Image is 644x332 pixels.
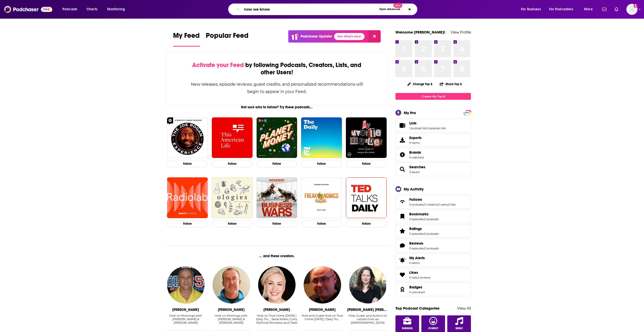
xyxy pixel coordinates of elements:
a: The Daily [301,117,342,158]
a: 0 reviews [417,276,430,279]
button: Follow [167,220,208,227]
a: PRO [464,111,470,114]
div: Host and Guest Host on True Crime Today | Daily Tru… [302,314,343,325]
span: Brands [395,148,471,161]
a: Reviews [409,241,439,246]
a: Bookmarks [397,213,407,220]
span: Business [402,327,413,330]
span: My Alerts [409,256,425,260]
span: , [424,232,424,236]
a: Eli Savoie [213,266,250,304]
a: Popular Feed [206,31,249,47]
a: Likes [397,271,407,278]
span: Likes [409,270,418,275]
button: Change Top 8 [404,81,435,87]
span: My Feed [173,31,200,43]
span: Badges [409,285,422,289]
a: Follows [397,198,407,205]
button: Follow [257,220,297,227]
a: This American Life [212,117,253,158]
span: Exports [409,136,422,140]
a: Show notifications dropdown [600,5,609,14]
div: Host on True Crime Today | Daily Tru…, Serial Killers, Cults, Mythical Monsters, and Tales [256,314,298,325]
div: Host on Mornings with [PERSON_NAME] & [PERSON_NAME] [211,314,252,324]
div: Eli Savoie [218,308,245,312]
span: Open Advanced [379,8,400,11]
button: Follow [301,160,342,167]
a: View All [457,306,471,311]
a: 0 users [438,203,448,206]
button: Follow [346,160,387,167]
img: My Favorite Murder with Karen Kilgariff and Georgia Hardstark [346,117,387,158]
div: Host, Guest, and Author on Letters from an American [347,314,389,325]
span: Exports [397,137,407,144]
div: Host on Mornings with Greg & Eli [165,314,207,325]
span: Badges [395,283,471,296]
span: New [393,3,403,8]
span: Logged in as danikarchmer [626,4,637,15]
a: See What's New [334,33,365,40]
button: Share Top 8 [439,79,462,89]
p: Podchaser Update! [301,34,332,39]
a: Tony Brueski [304,266,341,304]
img: Radiolab [167,177,208,218]
a: Create My Top 8 [395,93,471,100]
div: Not sure who to follow? Try these podcasts... [165,105,389,109]
a: Welcome [PERSON_NAME]! [395,30,445,35]
a: 0 episodes [409,232,424,236]
a: Greg Gaston [167,266,204,304]
span: For Podcasters [549,6,573,13]
span: Music [456,327,463,330]
button: Follow [257,160,297,167]
span: 0 items [409,141,422,145]
button: Open AdvancedNew [377,6,403,12]
a: Ologies with Alie Ward [212,177,253,218]
span: 0 items [409,261,425,265]
img: User Profile [626,4,637,15]
a: Charts [83,5,100,13]
button: open menu [546,5,581,13]
a: 1 podcast list [409,126,426,130]
a: 0 podcasts [424,217,439,221]
img: Podchaser - Follow, Share and Rate Podcasts [4,5,52,14]
div: Search podcasts, credits, & more... [233,4,422,15]
span: Searches [395,162,471,176]
img: Freakonomics Radio [301,177,342,218]
a: Follows [409,197,456,202]
span: More [584,6,593,13]
a: TED Talks Daily [346,177,387,218]
span: Reviews [409,241,423,246]
a: Reviews [397,242,407,249]
div: Host on Mornings with Greg & Eli [211,314,252,325]
div: by following Podcasts, Creators, Lists, and other Users! [190,61,363,76]
a: Ratings [397,227,407,235]
a: 0 podcasts [424,232,439,236]
a: 0 unlocked [409,290,425,294]
a: View Profile [451,30,471,35]
button: open menu [517,5,547,13]
a: Exports [395,133,471,147]
div: My Activity [404,187,424,191]
button: Follow [212,220,253,227]
div: ... and these creators. [165,254,389,258]
a: Brands [409,150,424,155]
img: The Joe Rogan Experience [167,117,208,158]
a: Bookmarks [409,212,439,216]
span: , [424,247,424,250]
a: 0 lists [409,276,417,279]
span: Lists [409,121,417,125]
a: Brands [397,151,407,158]
a: Business Wars [257,177,297,218]
span: , [424,217,424,221]
span: Charts [87,6,97,13]
a: Lists [397,122,407,129]
span: Follows [409,197,422,202]
span: Lists [395,119,471,132]
a: 0 creators [424,203,437,206]
div: Host on Mornings with [PERSON_NAME] & [PERSON_NAME] [165,314,207,324]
